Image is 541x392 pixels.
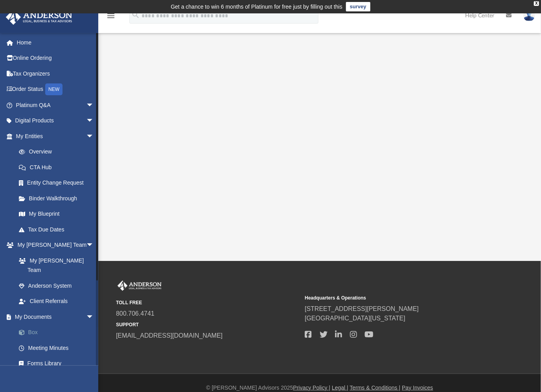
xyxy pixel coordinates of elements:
span: arrow_drop_down [86,97,102,113]
img: User Pic [523,10,535,21]
a: CTA Hub [11,159,106,175]
a: Home [6,35,106,50]
img: Anderson Advisors Platinum Portal [4,9,75,25]
i: search [131,11,140,19]
div: Get a chance to win 6 months of Platinum for free just by filling out this [171,2,342,11]
a: Binder Walkthrough [11,190,106,206]
a: Forms Library [11,356,102,372]
a: My [PERSON_NAME] Team [11,253,98,278]
a: Tax Due Dates [11,222,106,237]
a: Overview [11,144,106,160]
a: My [PERSON_NAME] Teamarrow_drop_down [6,237,102,253]
a: My Entitiesarrow_drop_down [6,128,106,144]
span: arrow_drop_down [86,113,102,129]
a: Anderson System [11,278,102,294]
a: [GEOGRAPHIC_DATA][US_STATE] [305,315,405,322]
span: arrow_drop_down [86,309,102,325]
small: TOLL FREE [116,299,299,306]
a: survey [346,2,370,11]
img: Anderson Advisors Platinum Portal [116,281,163,291]
small: Headquarters & Operations [305,294,488,301]
div: NEW [45,83,63,95]
a: Tax Organizers [6,66,106,81]
i: menu [106,11,116,20]
a: Entity Change Request [11,175,106,191]
small: SUPPORT [116,321,299,328]
span: arrow_drop_down [86,237,102,253]
a: Meeting Minutes [11,340,106,356]
a: Digital Productsarrow_drop_down [6,113,106,129]
a: My Documentsarrow_drop_down [6,309,106,325]
a: Online Ordering [6,50,106,66]
a: Privacy Policy | [293,385,331,391]
a: menu [106,15,116,20]
a: 800.706.4741 [116,310,155,317]
span: arrow_drop_down [86,128,102,144]
a: Platinum Q&Aarrow_drop_down [6,97,106,113]
div: close [534,1,539,6]
a: Terms & Conditions | [350,385,401,391]
a: Box [11,325,106,340]
a: [EMAIL_ADDRESS][DOMAIN_NAME] [116,332,223,339]
a: Client Referrals [11,294,102,309]
a: Order StatusNEW [6,81,106,98]
a: [STREET_ADDRESS][PERSON_NAME] [305,305,419,312]
a: My Blueprint [11,206,102,222]
a: Pay Invoices [402,385,433,391]
div: © [PERSON_NAME] Advisors 2025 [98,384,541,392]
a: Legal | [332,385,348,391]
